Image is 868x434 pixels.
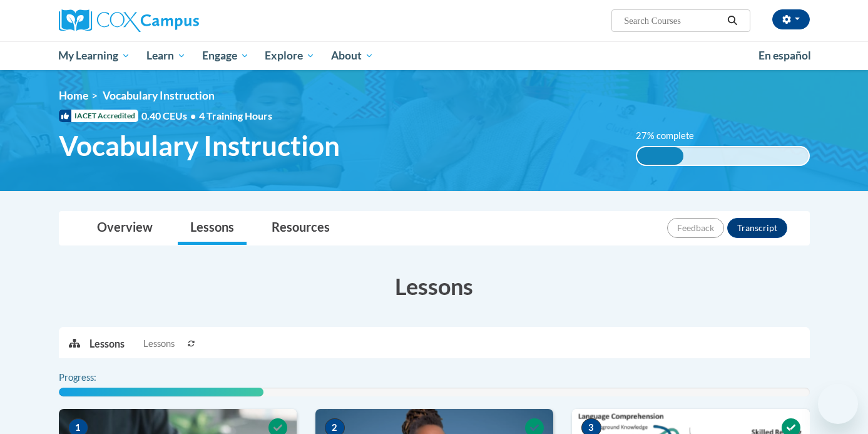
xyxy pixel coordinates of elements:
[89,337,125,351] p: Lessons
[59,129,340,162] span: Vocabulary Instruction
[257,41,323,70] a: Explore
[51,41,139,70] a: My Learning
[331,48,374,63] span: About
[141,109,199,123] span: 0.40 CEUs
[623,13,723,28] input: Search Courses
[59,89,88,102] a: Home
[59,371,131,385] label: Progress:
[758,49,811,62] span: En español
[818,384,858,424] iframe: Button to launch messaging window
[772,9,810,29] button: Account Settings
[259,212,342,245] a: Resources
[138,41,194,70] a: Learn
[637,147,683,165] div: 27% complete
[723,13,742,28] button: Search
[667,218,724,238] button: Feedback
[265,48,315,63] span: Explore
[103,89,215,102] span: Vocabulary Instruction
[59,9,297,32] a: Cox Campus
[40,41,829,70] div: Main menu
[58,48,130,63] span: My Learning
[146,48,186,63] span: Learn
[84,212,165,245] a: Overview
[202,48,249,63] span: Engage
[178,212,247,245] a: Lessons
[190,110,196,121] span: •
[59,9,199,32] img: Cox Campus
[194,41,257,70] a: Engage
[750,43,819,69] a: En español
[59,110,138,122] span: IACET Accredited
[323,41,382,70] a: About
[59,271,810,302] h3: Lessons
[727,218,787,238] button: Transcript
[636,129,708,143] label: 27% complete
[143,337,175,351] span: Lessons
[199,110,272,121] span: 4 Training Hours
